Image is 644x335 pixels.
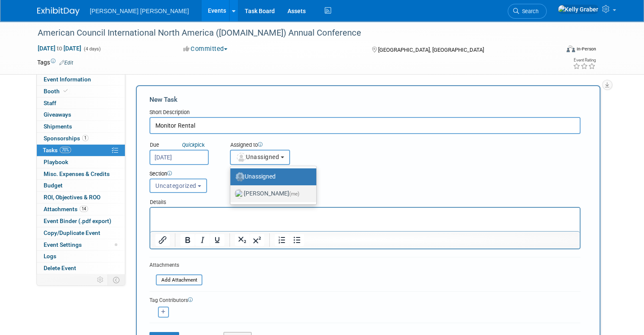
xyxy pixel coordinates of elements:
div: Tag Contributors [149,295,580,304]
span: Search [519,8,539,14]
span: Copy/Duplicate Event [44,229,100,236]
span: (4 days) [83,46,101,52]
a: Budget [37,180,125,191]
span: Unassigned [236,154,279,160]
a: Copy/Duplicate Event [37,227,125,239]
button: Subscript [235,234,249,246]
div: Due [149,141,217,150]
div: Event Format [514,44,596,57]
span: Tasks [43,147,71,154]
span: Sponsorships [44,135,88,142]
a: Tasks70% [37,145,125,156]
span: Logs [44,253,56,260]
span: 1 [82,135,88,141]
img: Format-Inperson.png [567,45,575,52]
span: 70% [60,147,71,153]
a: Giveaways [37,109,125,120]
div: Event Rating [573,58,596,62]
button: Uncategorized [149,179,207,193]
img: Unassigned-User-Icon.png [235,172,245,181]
div: Section [149,170,544,179]
span: Uncategorized [155,182,196,189]
div: American Council International North America ([DOMAIN_NAME]) Annual Conference [35,25,549,41]
div: In-Person [576,46,596,52]
button: Committed [180,45,231,53]
a: Event Binder (.pdf export) [37,215,125,227]
button: Italic [195,234,210,246]
a: Search [508,4,547,19]
a: Edit [59,60,73,66]
span: Attachments [44,206,88,212]
button: Insert/edit link [155,234,170,246]
span: Event Settings [44,241,82,248]
span: [DATE] [DATE] [37,45,82,52]
a: Logs [37,251,125,262]
i: Booth reservation complete [64,89,68,93]
a: Misc. Expenses & Credits [37,168,125,180]
span: Modified Layout [115,243,117,246]
a: Attachments14 [37,204,125,215]
button: Bold [180,234,195,246]
input: Due Date [149,150,209,165]
div: Details [149,195,580,207]
div: Attachments [149,262,202,269]
span: Misc. Expenses & Credits [44,170,110,177]
iframe: Rich Text Area [150,208,580,231]
a: ROI, Objectives & ROO [37,192,125,203]
div: New Task [149,95,580,104]
a: Event Information [37,74,125,85]
span: 14 [80,206,88,212]
a: Playbook [37,156,125,168]
span: Giveaways [44,111,71,118]
span: ROI, Objectives & ROO [44,194,100,201]
td: Tags [37,58,73,67]
a: Booth [37,86,125,97]
button: Bullet list [290,234,304,246]
td: Personalize Event Tab Strip [93,274,108,285]
img: Kelly Graber [558,5,599,14]
span: Event Binder (.pdf export) [44,218,111,224]
img: ExhibitDay [37,7,80,16]
button: Unassigned [230,150,290,165]
span: [GEOGRAPHIC_DATA], [GEOGRAPHIC_DATA] [378,47,484,53]
button: Numbered list [275,234,289,246]
span: Event Information [44,76,91,83]
td: Toggle Event Tabs [108,274,125,285]
span: Delete Event [44,265,76,271]
span: [PERSON_NAME] [PERSON_NAME] [90,8,189,14]
a: Staff [37,98,125,109]
span: Shipments [44,123,72,130]
button: Superscript [250,234,264,246]
div: Short Description [149,109,580,117]
span: Budget [44,182,63,189]
a: Delete Event [37,262,125,274]
label: [PERSON_NAME] [235,187,308,201]
a: Shipments [37,121,125,132]
span: to [55,45,64,52]
a: Quickpick [180,141,206,148]
span: Staff [44,100,56,106]
input: Name of task or a short description [149,117,580,134]
button: Underline [210,234,224,246]
i: Quick [182,142,195,148]
span: Playbook [44,159,68,165]
div: Assigned to [230,141,328,150]
a: Sponsorships1 [37,133,125,144]
label: Unassigned [235,170,308,184]
a: Event Settings [37,239,125,251]
span: Booth [44,88,69,95]
span: (me) [289,191,299,197]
